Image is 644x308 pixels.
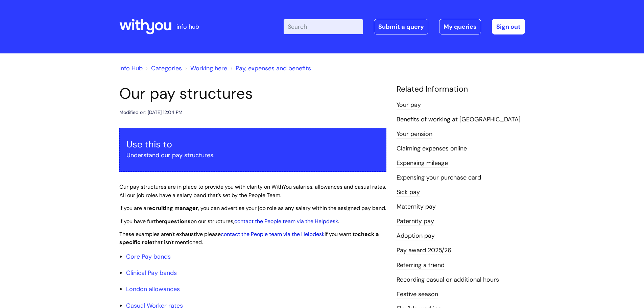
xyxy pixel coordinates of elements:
a: Adoption pay [397,232,435,240]
div: Modified on: [DATE] 12:04 PM [119,108,183,117]
a: Paternity pay [397,217,434,226]
input: Search [284,19,363,34]
a: Expensing mileage [397,159,448,168]
a: Recording casual or additional hours [397,276,499,284]
li: Pay, expenses and benefits [229,63,311,74]
a: Expensing your purchase card [397,173,481,182]
a: Clinical Pay bands [126,269,177,277]
a: Claiming expenses online [397,144,467,153]
a: contact the People team via the Helpdesk [234,218,338,225]
p: Understand our pay structures. [126,150,379,161]
strong: questions [164,218,191,225]
h4: Related Information [397,85,525,94]
a: Core Pay bands [126,253,171,261]
a: Benefits of working at [GEOGRAPHIC_DATA] [397,115,521,124]
span: Our pay structures are in place to provide you with clarity on WithYou salaries, allowances and c... [119,183,386,199]
a: Pay award 2025/26 [397,246,451,255]
a: Categories [151,64,182,72]
strong: recruiting manager [146,205,198,212]
span: These examples aren't exhaustive please if you want to that isn't mentioned. [119,231,379,246]
a: Maternity pay [397,203,436,211]
a: Pay, expenses and benefits [236,64,311,72]
a: My queries [439,19,481,34]
a: London allowances [126,285,180,293]
h3: Use this to [126,139,379,150]
li: Solution home [144,63,182,74]
div: | - [284,19,525,34]
span: If you are a , you can advertise your job role as any salary within the assigned pay band. [119,205,386,212]
a: Referring a friend [397,261,445,270]
a: Sick pay [397,188,420,197]
a: contact the People team via the Helpdesk [221,231,325,238]
a: Your pay [397,101,421,110]
a: Submit a query [374,19,428,34]
li: Working here [184,63,227,74]
a: Working here [190,64,227,72]
a: Info Hub [119,64,143,72]
p: info hub [176,21,199,32]
a: Sign out [492,19,525,34]
h1: Our pay structures [119,85,386,103]
a: Festive season [397,290,438,299]
span: If you have further on our structures, . [119,218,339,225]
a: Your pension [397,130,432,139]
